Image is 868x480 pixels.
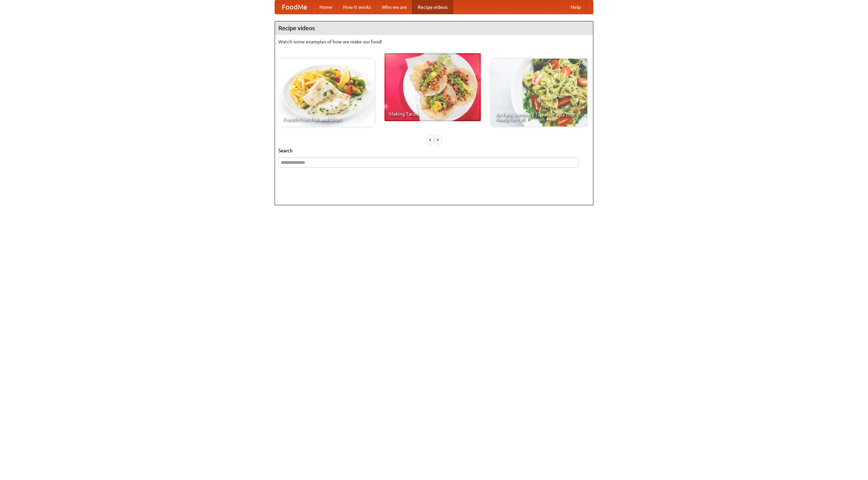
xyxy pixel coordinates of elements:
[278,38,590,45] p: Watch some examples of how we make our food!
[275,21,593,35] h4: Recipe videos
[491,59,587,127] a: An Easy, Summery Tomato Pasta That's Ready for Fall
[278,59,375,127] a: French Fries Fish and Chips
[376,0,412,14] a: Who we are
[278,147,590,154] h5: Search
[412,0,453,14] a: Recipe videos
[389,112,476,116] span: Making Tacos
[314,0,338,14] a: Home
[427,135,433,144] div: «
[283,117,370,122] span: French Fries Fish and Chips
[496,112,583,122] span: An Easy, Summery Tomato Pasta That's Ready for Fall
[435,135,441,144] div: »
[384,53,481,121] a: Making Tacos
[275,0,314,14] a: FoodMe
[565,0,586,14] a: Help
[338,0,376,14] a: How it works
